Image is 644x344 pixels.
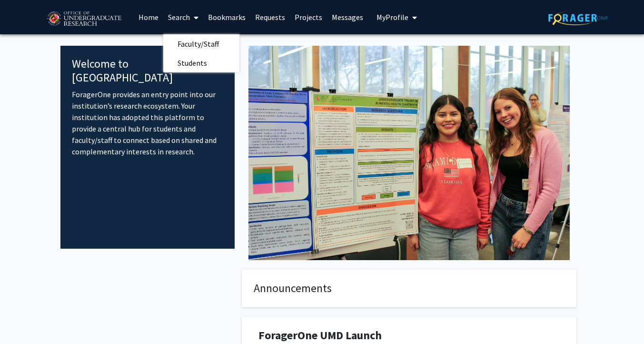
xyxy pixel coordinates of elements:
img: ForagerOne Logo [548,10,608,25]
h4: Announcements [254,282,565,295]
a: Students [163,56,239,70]
iframe: Chat [7,301,40,337]
a: Messages [327,0,368,34]
a: Projects [290,0,327,34]
h4: Welcome to [GEOGRAPHIC_DATA] [72,57,224,85]
a: Faculty/Staff [163,37,239,51]
span: My Profile [376,12,408,22]
a: Search [163,0,203,34]
a: Bookmarks [203,0,250,34]
p: ForagerOne provides an entry point into our institution’s research ecosystem. Your institution ha... [72,89,224,157]
h1: ForagerOne UMD Launch [258,329,560,343]
span: Faculty/Staff [163,34,233,53]
a: Home [134,0,163,34]
img: Cover Image [248,46,570,260]
a: Requests [250,0,290,34]
img: University of Maryland Logo [44,7,124,31]
span: Students [163,53,221,72]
